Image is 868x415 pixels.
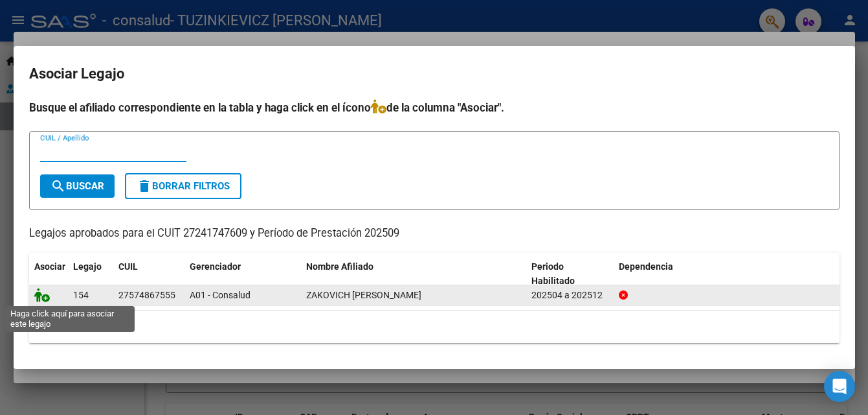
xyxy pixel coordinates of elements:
h4: Busque el afiliado correspondiente en la tabla y haga click en el ícono de la columna "Asociar". [29,99,840,116]
datatable-header-cell: Dependencia [614,253,840,296]
span: CUIL [118,261,138,272]
datatable-header-cell: Periodo Habilitado [526,253,614,296]
mat-icon: delete [137,178,152,193]
div: Open Intercom Messenger [824,371,855,402]
div: 27574867555 [118,288,175,303]
span: Periodo Habilitado [531,261,575,287]
datatable-header-cell: Legajo [68,253,113,296]
span: Borrar Filtros [137,180,230,192]
mat-icon: search [50,178,66,193]
span: Dependencia [619,261,673,272]
span: A01 - Consalud [190,290,250,300]
span: Gerenciador [190,261,241,272]
span: Legajo [73,261,102,272]
span: Asociar [34,261,65,272]
span: 154 [73,290,89,300]
h2: Asociar Legajo [29,62,840,86]
datatable-header-cell: Asociar [29,253,68,296]
span: Nombre Afiliado [306,261,373,272]
datatable-header-cell: Nombre Afiliado [301,253,527,296]
span: ZAKOVICH HELENA LUJAN [306,290,421,300]
datatable-header-cell: CUIL [113,253,184,296]
div: 202504 a 202512 [531,288,608,303]
span: Buscar [50,180,104,192]
button: Borrar Filtros [125,173,241,199]
button: Buscar [40,174,115,198]
datatable-header-cell: Gerenciador [184,253,301,296]
p: Legajos aprobados para el CUIT 27241747609 y Período de Prestación 202509 [29,226,840,242]
div: 1 registros [29,311,840,343]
